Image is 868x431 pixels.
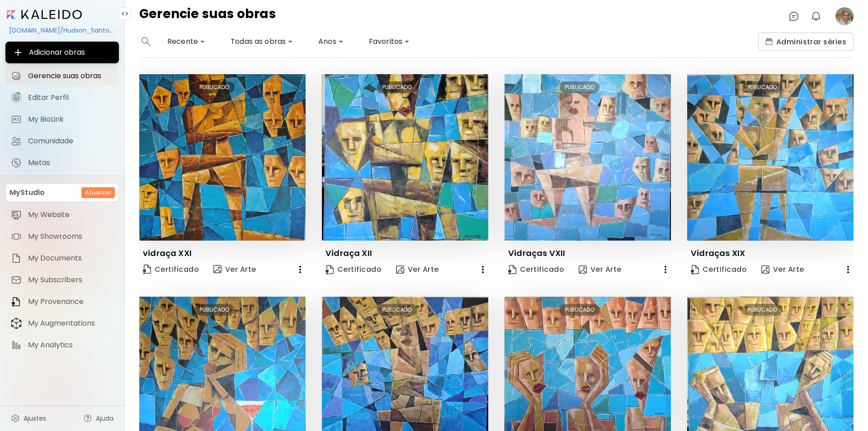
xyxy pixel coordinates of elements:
img: view-art [761,265,769,274]
div: Anos [315,34,347,49]
span: Certificado [325,265,382,275]
img: settings [11,414,20,423]
div: PUBLICADO [194,81,235,93]
span: Ajuda [96,414,113,423]
img: thumbnail [322,74,488,241]
p: MyStudio [9,187,45,198]
img: item [11,253,22,264]
span: My Subscribers [28,275,113,284]
button: view-artVer Arte [210,260,260,279]
img: collapse [121,10,128,17]
span: Ver Arte [761,265,804,275]
img: view-art [213,265,222,273]
div: PUBLICADO [377,304,417,316]
img: view-art [579,265,587,274]
span: Ver Arte [579,265,622,275]
a: CertificateCertificado [687,260,750,279]
img: Comunidade icon [11,136,22,147]
span: My Documents [28,254,113,263]
span: My BioLink [28,115,113,124]
img: help [83,414,92,423]
span: Certificado [508,265,564,275]
a: Gerencie suas obras iconGerencie suas obras [5,67,119,85]
a: itemMy Showrooms [5,227,119,246]
span: Ver Arte [396,265,439,275]
a: CertificateCertificado [322,260,385,279]
span: My Augmentations [28,319,113,328]
img: item [11,317,22,329]
img: Certificate [691,265,699,275]
span: Ver Arte [213,264,256,275]
p: Vidraças XIX [691,248,745,259]
div: Todas as obras [227,34,297,49]
button: view-artVer Arte [575,260,625,279]
h6: Atualizar [85,189,111,197]
button: collectionsAdministrar séries [758,33,854,51]
div: Favoritos [365,34,413,49]
span: Metas [28,158,113,167]
p: Vidraças VXII [508,248,565,259]
span: Comunidade [28,137,113,146]
span: My Analytics [28,341,113,350]
div: PUBLICADO [560,81,600,93]
span: Ajustes [24,414,46,423]
div: PUBLICADO [194,304,235,316]
div: PUBLICADO [377,81,417,93]
div: Recente [164,34,209,49]
img: Certificate [508,265,516,275]
a: itemMy Analytics [5,336,119,354]
button: view-artVer Arte [758,260,808,279]
span: Gerencie suas obras [28,71,113,81]
a: itemMy Subscribers [5,271,119,289]
span: Editar Perfil [28,93,113,102]
span: Certificado [143,264,199,276]
img: item [11,340,22,350]
span: My Provenance [28,297,113,306]
p: vidraça XXI [143,248,192,259]
img: item [11,231,22,242]
span: My Showrooms [28,232,113,241]
a: completeMetas iconMetas [5,154,119,172]
img: Certificate [143,265,151,274]
img: thumbnail [687,74,854,241]
button: search [139,33,153,51]
img: view-art [396,265,404,274]
a: itemMy Documents [5,249,119,267]
h4: Gerencie suas obras [139,7,276,25]
button: bellIcon [808,9,824,24]
div: PUBLICADO [742,81,783,93]
img: item [11,296,22,307]
div: [DOMAIN_NAME]/Hudson_Santos_Nunes [5,23,119,38]
a: Ajuda [78,409,119,427]
a: Comunidade iconComunidade [5,132,119,150]
div: PUBLICADO [560,304,600,316]
img: Metas icon [11,157,22,168]
span: Administrar séries [765,37,846,47]
a: itemMy Website [5,206,119,224]
a: Ajustes [5,409,52,427]
img: item [11,209,22,220]
img: My BioLink icon [11,114,22,125]
img: Gerencie suas obras icon [11,71,22,81]
div: PUBLICADO [742,304,783,316]
a: itemMy Provenance [5,293,119,311]
img: thumbnail [505,74,671,241]
img: search [142,37,151,46]
a: completeMy BioLink iconMy BioLink [5,110,119,128]
button: view-artVer Arte [392,260,443,279]
a: CertificateCertificado [505,260,568,279]
img: collections [765,38,773,45]
span: Certificado [691,265,747,275]
button: Adicionar obras [5,42,119,63]
p: Vidraça XII [325,248,372,259]
a: itemMy Augmentations [5,314,119,332]
img: bellIcon [811,11,821,22]
span: My Website [28,210,113,219]
img: thumbnail [139,74,306,241]
img: chatIcon [788,11,799,22]
span: Adicionar obras [13,47,112,58]
a: iconcompleteEditar Perfil [5,89,119,107]
img: item [11,275,22,285]
img: Certificate [325,265,334,275]
a: CertificateCertificado [139,260,203,279]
